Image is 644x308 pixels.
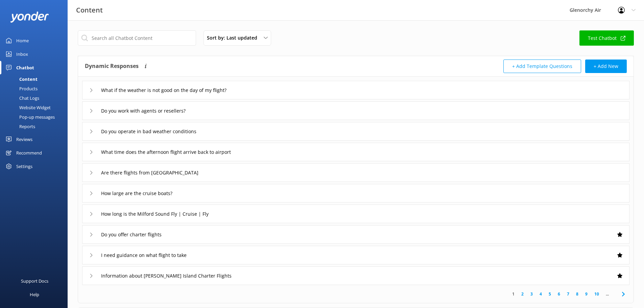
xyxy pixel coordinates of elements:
img: yonder-white-logo.png [10,11,49,23]
a: 3 [527,291,536,297]
h3: Content [76,5,103,16]
a: 1 [509,291,518,297]
div: Support Docs [21,274,48,288]
div: Pop-up messages [4,112,55,122]
div: Help [30,288,39,301]
input: Search all Chatbot Content [78,30,196,46]
a: Products [4,84,68,93]
a: Pop-up messages [4,112,68,122]
div: Chatbot [16,61,34,74]
a: 2 [518,291,527,297]
a: Chat Logs [4,93,68,103]
a: Website Widget [4,103,68,112]
div: Settings [16,160,32,173]
div: Products [4,84,38,93]
div: Reviews [16,133,32,146]
div: Chat Logs [4,93,39,103]
h4: Dynamic Responses [85,60,139,73]
div: Reports [4,122,35,131]
span: Sort by: Last updated [207,34,261,42]
a: 7 [564,291,573,297]
a: 9 [582,291,591,297]
a: Test Chatbot [579,30,634,46]
button: + Add New [585,60,627,73]
button: + Add Template Questions [503,60,581,73]
a: Content [4,74,68,84]
a: Reports [4,122,68,131]
a: 10 [591,291,602,297]
span: ... [602,291,612,297]
a: 4 [536,291,545,297]
div: Recommend [16,146,42,160]
div: Inbox [16,47,28,61]
div: Content [4,74,38,84]
a: 8 [573,291,582,297]
a: 5 [545,291,554,297]
div: Website Widget [4,103,51,112]
a: 6 [554,291,564,297]
div: Home [16,34,29,47]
